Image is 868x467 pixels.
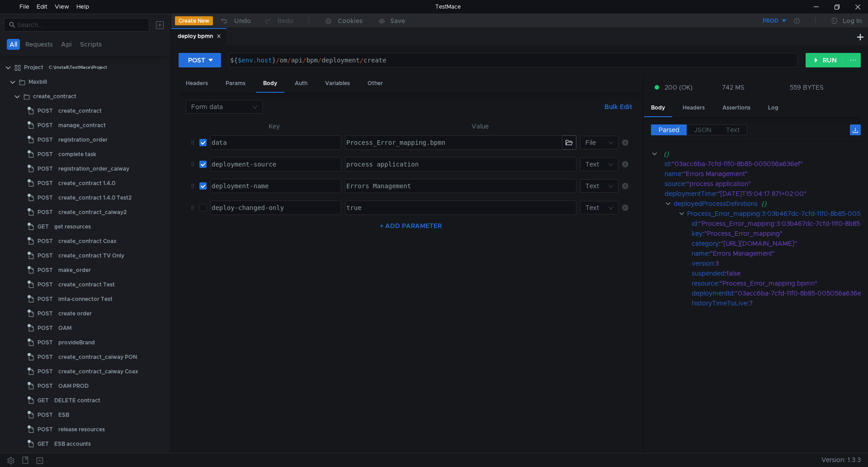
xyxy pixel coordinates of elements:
button: Create New [175,16,213,25]
div: imta-connector Test [58,292,113,306]
div: Assertions [715,100,758,116]
div: registration_order_caiway [58,162,129,176]
span: POST [38,133,53,147]
div: provideBrand [58,336,95,349]
th: Key [207,121,342,132]
span: POST [38,350,53,364]
div: name [665,169,681,179]
div: 742 MS [722,83,745,91]
div: create_contract 1.4.0 [58,176,115,190]
span: POST [38,423,53,436]
div: get resources [54,220,91,233]
div: Auth [288,75,315,92]
input: Search... [17,20,144,30]
span: GET [38,452,49,465]
div: create_contract [58,104,102,118]
div: Redo [278,15,293,26]
div: key [692,229,703,238]
div: create_contract [33,90,76,103]
span: Text [726,126,740,134]
button: + ADD PARAMETER [376,220,445,231]
span: POST [38,234,53,248]
div: DELETE contract [54,394,100,407]
div: id [692,219,697,229]
button: Undo [213,14,257,28]
div: source [665,179,685,189]
div: Variables [318,75,357,92]
span: 200 (OK) [665,82,693,92]
span: POST [38,307,53,320]
span: JSON [694,126,712,134]
div: C:\Install\TestMace\Project [49,61,107,74]
div: deploymentId [692,288,733,298]
div: OAM [58,321,71,335]
div: registration_order [58,133,108,147]
span: GET [38,394,49,407]
div: id [665,159,670,169]
span: Parsed [659,126,679,134]
th: Value [341,121,618,132]
div: POST [188,55,205,65]
div: Save [390,18,405,24]
div: deploy bpmn [178,32,221,41]
div: create_contract_caiway Coax [58,365,138,378]
div: Cookies [338,15,363,26]
div: Undo [234,15,251,26]
button: POST [179,53,221,67]
div: Headers [675,100,712,116]
span: POST [38,148,53,161]
div: version [692,258,713,268]
button: Scripts [77,39,104,50]
button: All [7,39,20,50]
span: POST [38,104,53,118]
span: POST [38,176,53,190]
div: Params [218,75,253,92]
div: Other [360,75,390,92]
div: Log In [843,15,862,26]
span: POST [38,162,53,176]
div: resource [692,278,718,288]
div: create_contract_caiway2 [58,205,127,219]
span: Version: 1.3.3 [821,453,861,467]
div: Maxbill [28,75,47,89]
span: POST [38,321,53,335]
div: Body [644,100,672,117]
button: Redo [257,14,300,28]
div: create_contract Coax [58,234,117,248]
div: category [692,238,719,248]
div: Body [256,75,284,93]
span: GET [38,220,49,233]
span: POST [38,379,53,393]
div: OAM PROD [58,379,89,393]
button: Bulk Edit [601,101,636,112]
button: Api [58,39,75,50]
div: suspended [692,268,725,278]
button: RUN [806,53,846,67]
div: deploymentTime [665,189,716,199]
span: POST [38,205,53,219]
div: create_contract_caiway PON [58,350,137,364]
div: create_contract TV Only [58,249,124,262]
span: POST [38,336,53,349]
span: POST [38,263,53,277]
div: create order [58,307,92,320]
div: PROD [763,17,778,25]
button: PROD [725,14,788,28]
span: POST [38,408,53,422]
span: POST [38,249,53,262]
span: POST [38,119,53,132]
span: POST [38,365,53,378]
div: historyTimeToLive [692,298,747,308]
div: 559 BYTES [790,83,824,91]
div: create_contract 1.4.0 Test2 [58,191,132,205]
div: Log [761,100,786,116]
div: deployedProcessDefinitions [674,199,758,209]
button: Requests [23,39,56,50]
div: ESB [58,408,69,422]
div: ESB Copy [54,452,80,465]
div: complete task [58,148,96,161]
span: GET [38,437,49,451]
span: POST [38,278,53,291]
span: POST [38,292,53,306]
div: name [692,248,708,258]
